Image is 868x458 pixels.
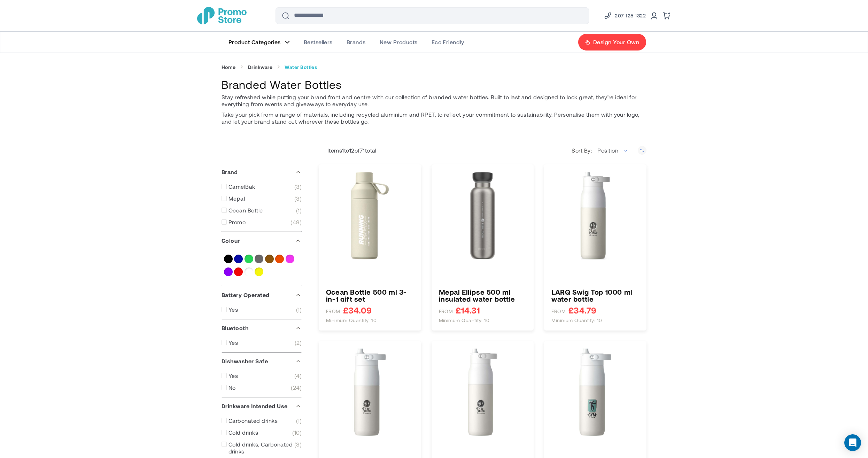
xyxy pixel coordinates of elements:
span: Eco Friendly [432,39,464,46]
a: Grey [255,255,263,263]
span: 3 [294,183,302,190]
a: Drinkware [248,64,272,70]
div: Dishwasher Safe [222,352,302,370]
span: 10 [292,429,302,436]
a: Natural [265,255,274,263]
span: 3 [294,441,302,455]
label: Sort By [572,147,594,154]
span: FROM [326,308,340,315]
a: Yellow [255,267,263,276]
a: Phone [604,11,646,20]
span: 3 [294,195,302,202]
span: 24 [291,384,302,391]
a: Mepal 3 [222,195,302,202]
div: Colour [222,232,302,249]
span: £34.79 [568,306,596,315]
a: Brands [340,32,373,53]
button: Search [277,7,294,24]
span: New Products [380,39,418,46]
span: Brands [347,39,366,46]
span: Minimum quantity: 10 [326,317,377,324]
span: Yes [228,339,238,346]
img: LARQ Swig Top 680 ml water bottle [326,348,414,436]
div: Open Intercom Messenger [844,434,861,451]
span: Promo [228,219,246,226]
img: Ocean Bottle 500 ml 3-in-1 gift set [326,172,414,259]
span: 1 [342,147,344,154]
span: Position [594,143,633,157]
span: 71 [360,147,365,154]
span: FROM [439,308,453,315]
a: Green [245,255,253,263]
a: Yes 2 [222,339,302,346]
p: Take your pick from a range of materials, including recycled aluminium and RPET, to reflect your ... [222,111,646,125]
span: Minimum quantity: 10 [439,317,490,324]
span: Cold drinks, Carbonated drinks [228,441,294,455]
a: Purple [224,267,233,276]
a: Yes 1 [222,306,302,313]
span: No [228,384,236,391]
span: Minimum quantity: 10 [551,317,602,324]
span: Yes [228,306,238,313]
span: Mepal [228,195,245,202]
a: New Products [373,32,425,53]
span: Carbonated drinks [228,417,278,424]
span: 12 [349,147,355,154]
span: Product Categories [228,39,281,46]
span: Design Your Own [593,39,639,46]
a: Set Descending Direction [638,146,646,155]
a: LARQ Swig Top 1000 ml water bottle [551,172,639,259]
span: Ocean Bottle [228,207,263,214]
a: White [245,267,253,276]
a: Promo 49 [222,219,302,226]
span: FROM [551,308,566,315]
span: 49 [290,219,302,226]
a: Mepal Ellipse 500 ml insulated water bottle [439,288,527,302]
a: Yes 4 [222,372,302,379]
span: Position [597,147,618,154]
a: Pink [286,255,294,263]
span: 4 [294,372,302,379]
a: Product Categories [222,32,297,53]
a: Ocean Bottle 500 ml 3-in-1 gift set [326,288,414,302]
a: Black [224,255,233,263]
span: 1 [296,306,302,313]
p: Stay refreshed while putting your brand front and centre with our collection of branded water bot... [222,94,646,108]
a: Blue [234,255,243,263]
span: CamelBak [228,183,255,190]
div: Bluetooth [222,319,302,337]
a: CamelBak 3 [222,183,302,190]
img: LARQ PureVisTM 2.0 680 ml water bottle [551,348,639,436]
a: Carbonated drinks 1 [222,417,302,424]
strong: Water Bottles [285,64,317,70]
span: 207 125 1322 [615,11,646,20]
span: 1 [296,207,302,214]
a: Orange [275,255,284,263]
div: Drinkware Intended Use [222,397,302,415]
a: LARQ Swig Top 1000 ml water bottle [551,288,639,302]
img: Promotional Merchandise [197,7,247,24]
img: Mepal Ellipse 500 ml insulated water bottle [439,172,527,259]
span: 1 [296,417,302,424]
div: Brand [222,163,302,181]
a: Home [222,64,236,70]
span: £14.31 [456,306,480,315]
a: Cold drinks 10 [222,429,302,436]
span: £34.09 [343,306,372,315]
a: Red [234,267,243,276]
img: LARQ PureVisTM 2.0 1000 ml water bottle [439,348,527,436]
span: Yes [228,372,238,379]
a: Bestsellers [297,32,340,53]
a: Cold drinks, Carbonated drinks 3 [222,441,302,455]
span: 2 [295,339,302,346]
div: Battery Operated [222,286,302,304]
span: Bestsellers [304,39,333,46]
a: Design Your Own [578,33,646,51]
h1: Branded Water Bottles [222,77,646,92]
